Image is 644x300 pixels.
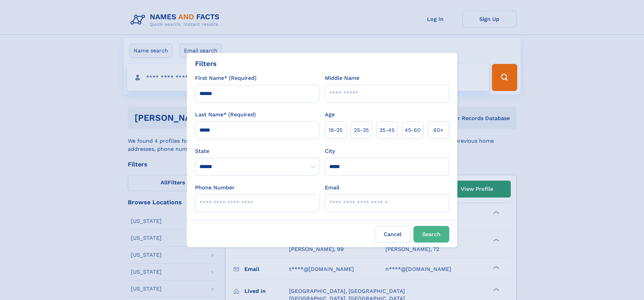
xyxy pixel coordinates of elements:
label: Cancel [375,226,411,243]
label: City [325,147,335,155]
label: Age [325,111,335,119]
label: Middle Name [325,74,359,82]
label: Phone Number [195,184,235,192]
label: First Name* (Required) [195,74,257,82]
label: State [195,147,319,155]
span: 60+ [433,126,444,134]
span: 35‑45 [379,126,395,134]
label: Last Name* (Required) [195,111,256,119]
span: 45‑60 [405,126,421,134]
div: Filters [195,59,217,69]
button: Search [413,226,449,243]
span: 18‑25 [329,126,342,134]
span: 25‑35 [354,126,369,134]
label: Email [325,184,339,192]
